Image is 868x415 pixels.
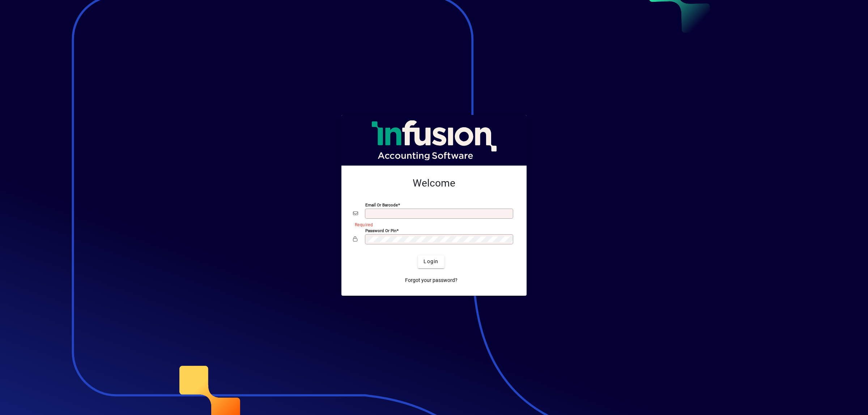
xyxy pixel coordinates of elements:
h2: Welcome [353,177,515,189]
button: Login [418,255,444,268]
span: Forgot your password? [405,277,458,284]
mat-error: Required [355,221,509,228]
mat-label: Email or Barcode [365,202,398,207]
mat-label: Password or Pin [365,228,396,233]
span: Login [424,258,438,265]
a: Forgot your password? [402,274,460,287]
